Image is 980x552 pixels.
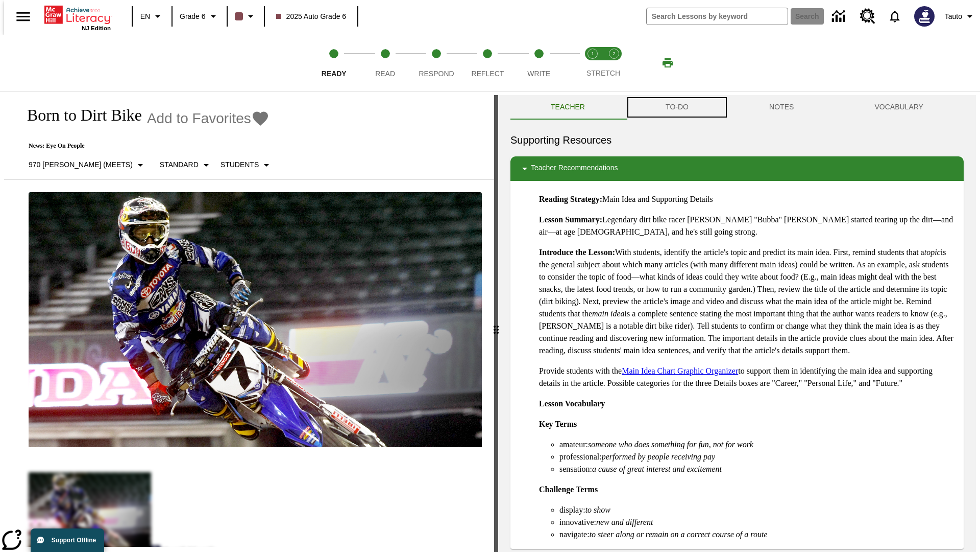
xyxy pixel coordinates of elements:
[31,528,104,552] button: Support Offline
[510,95,625,120] button: Teacher
[539,365,955,389] p: Provide students with the to support them in identifying the main idea and supporting details in ...
[16,106,142,125] h1: Born to Dirt Bike
[854,3,881,30] a: Resource Center, Will open in new tab
[29,159,133,170] p: 970 [PERSON_NAME] (Meets)
[559,528,955,541] li: navigate:
[160,159,199,170] p: Standard
[510,95,964,120] div: Instructional Panel Tabs
[147,109,269,127] button: Add to Favorites - Born to Dirt Bike
[29,192,482,448] img: Motocross racer James Stewart flies through the air on his dirt bike.
[24,156,151,174] button: Select Lexile, 970 Lexile (Meets)
[881,3,908,30] a: Notifications
[559,451,955,463] li: professional:
[539,248,615,257] strong: Introduce the Lesson:
[276,11,347,22] span: 2025 Auto Grade 6
[826,3,854,31] a: Data Center
[16,142,277,150] p: News: Eye On People
[407,35,466,91] button: Respond step 3 of 5
[559,463,955,475] li: sensation:
[596,518,653,526] em: new and different
[539,215,602,224] strong: Lesson Summary:
[914,6,935,27] img: Avatar
[136,7,168,26] button: Language: EN, Select a language
[651,54,684,72] button: Print
[156,156,216,174] button: Scaffolds, Standard
[176,7,224,26] button: Grade: Grade 6, Select a grade
[924,248,941,257] em: topic
[304,35,363,91] button: Ready step 1 of 5
[458,35,517,91] button: Reflect step 4 of 5
[908,3,941,30] button: Select a new avatar
[216,156,277,174] button: Select Student
[355,35,414,91] button: Read step 2 of 5
[52,537,96,544] span: Support Offline
[539,214,955,238] p: Legendary dirt bike racer [PERSON_NAME] "Bubba" [PERSON_NAME] started tearing up the dirt—and air...
[578,35,607,91] button: Stretch Read step 1 of 2
[510,156,964,181] div: Teacher Recommendations
[140,11,150,22] span: EN
[539,399,605,408] strong: Lesson Vocabulary
[941,7,980,26] button: Profile/Settings
[592,309,625,318] em: main idea
[592,465,722,473] em: a cause of great interest and excitement
[585,505,610,514] em: to show
[945,11,962,22] span: Tauto
[539,193,955,205] p: Main Idea and Supporting Details
[559,439,955,451] li: amateur:
[375,70,395,78] span: Read
[622,366,738,375] a: Main Idea Chart Graphic Organizer
[539,485,598,494] strong: Challenge Terms
[231,7,261,26] button: Class color is dark brown. Change class color
[220,159,259,170] p: Students
[834,95,964,120] button: VOCABULARY
[647,8,788,25] input: search field
[591,51,594,56] text: 1
[612,51,615,56] text: 2
[509,35,569,91] button: Write step 5 of 5
[559,504,955,516] li: display:
[599,35,629,91] button: Stretch Respond step 2 of 2
[527,70,550,78] span: Write
[82,25,111,31] span: NJ Edition
[419,70,454,78] span: Respond
[510,132,964,148] h6: Supporting Resources
[531,163,618,175] p: Teacher Recommendations
[4,95,494,547] div: reading
[180,11,206,22] span: Grade 6
[498,95,976,552] div: activity
[539,195,602,203] strong: Reading Strategy:
[590,530,768,539] em: to steer along or remain on a correct course of a route
[322,70,347,78] span: Ready
[44,4,111,31] div: Home
[494,95,498,552] div: Press Enter or Spacebar and then press right and left arrow keys to move the slider
[539,246,955,357] p: With students, identify the article's topic and predict its main idea. First, remind students tha...
[472,70,504,78] span: Reflect
[602,452,715,461] em: performed by people receiving pay
[8,2,38,32] button: Open side menu
[539,420,577,428] strong: Key Terms
[147,110,251,127] span: Add to Favorites
[559,516,955,528] li: innovative:
[625,95,729,120] button: TO-DO
[586,69,620,77] span: STRETCH
[729,95,834,120] button: NOTES
[588,440,753,449] em: someone who does something for fun, not for work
